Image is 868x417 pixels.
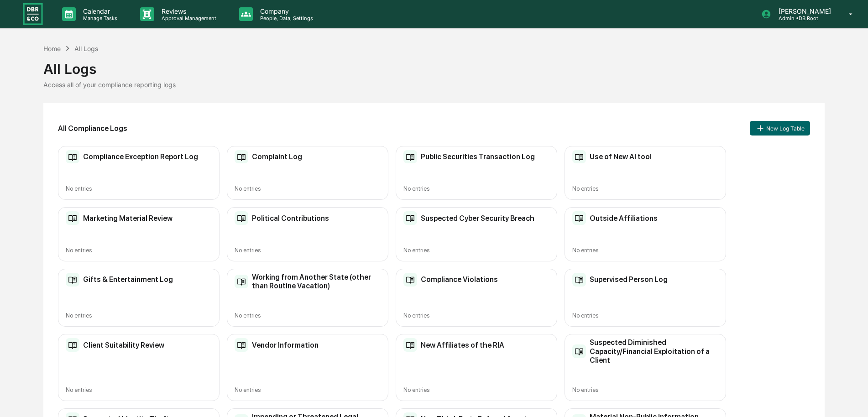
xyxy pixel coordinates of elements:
[771,7,836,15] p: [PERSON_NAME]
[235,150,248,164] img: Compliance Log Table Icon
[154,7,221,15] p: Reviews
[235,312,381,319] div: No entries
[421,152,535,161] h2: Public Securities Transaction Log
[771,15,836,21] p: Admin • DB Root
[83,275,173,284] h2: Gifts & Entertainment Log
[66,273,79,287] img: Compliance Log Table Icon
[572,211,586,225] img: Compliance Log Table Icon
[590,275,668,284] h2: Supervised Person Log
[43,45,61,52] div: Home
[590,338,718,365] h2: Suspected Diminished Capacity/Financial Exploitation of a Client
[572,273,586,287] img: Compliance Log Table Icon
[83,152,198,161] h2: Compliance Exception Report Log
[253,15,318,21] p: People, Data, Settings
[252,273,381,290] h2: Working from Another State (other than Routine Vacation)
[66,150,79,164] img: Compliance Log Table Icon
[66,247,212,254] div: No entries
[235,338,248,352] img: Compliance Log Table Icon
[66,211,79,225] img: Compliance Log Table Icon
[66,312,212,319] div: No entries
[590,152,652,161] h2: Use of New AI tool
[235,211,248,225] img: Compliance Log Table Icon
[572,185,718,192] div: No entries
[252,341,319,349] h2: Vendor Information
[58,124,127,133] h2: All Compliance Logs
[403,247,549,254] div: No entries
[403,386,549,393] div: No entries
[66,386,212,393] div: No entries
[83,341,164,349] h2: Client Suitability Review
[750,121,810,136] button: New Log Table
[572,312,718,319] div: No entries
[572,247,718,254] div: No entries
[154,15,221,21] p: Approval Management
[590,214,658,223] h2: Outside Affiliations
[66,338,79,352] img: Compliance Log Table Icon
[252,152,302,161] h2: Complaint Log
[403,185,549,192] div: No entries
[22,2,44,26] img: logo
[421,275,498,284] h2: Compliance Violations
[43,81,825,89] div: Access all of your compliance reporting logs
[421,341,504,349] h2: New Affiliates of the RIA
[403,338,417,352] img: Compliance Log Table Icon
[66,185,212,192] div: No entries
[572,344,586,358] img: Compliance Log Table Icon
[403,273,417,287] img: Compliance Log Table Icon
[76,7,122,15] p: Calendar
[235,275,248,288] img: Compliance Log Table Icon
[421,214,534,223] h2: Suspected Cyber Security Breach
[83,214,173,223] h2: Marketing Material Review
[235,185,381,192] div: No entries
[76,15,122,21] p: Manage Tasks
[252,214,329,223] h2: Political Contributions
[235,386,381,393] div: No entries
[235,247,381,254] div: No entries
[403,312,549,319] div: No entries
[403,211,417,225] img: Compliance Log Table Icon
[572,150,586,164] img: Compliance Log Table Icon
[572,386,718,393] div: No entries
[403,150,417,164] img: Compliance Log Table Icon
[43,53,825,77] div: All Logs
[253,7,318,15] p: Company
[74,45,98,52] div: All Logs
